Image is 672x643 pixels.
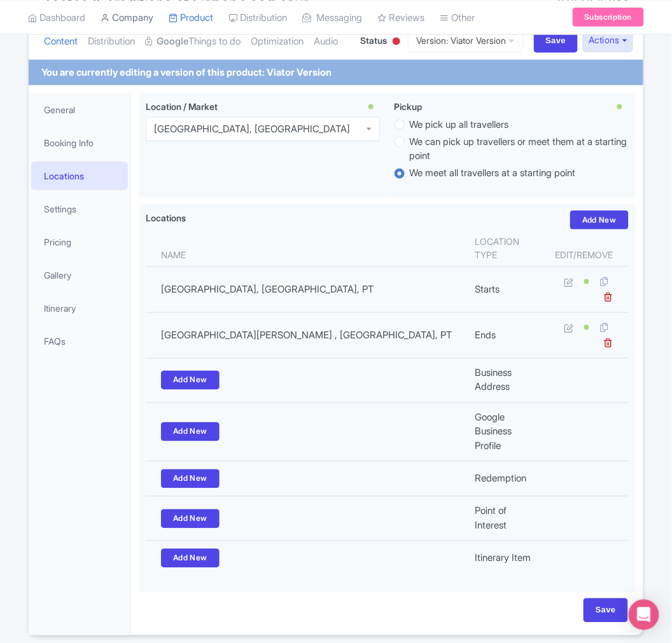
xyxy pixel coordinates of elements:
div: Open Intercom Messenger [629,600,659,630]
td: Itinerary Item [468,541,547,576]
div: You are currently editing a version of this product: Viator Version [41,66,332,80]
a: Audio [314,22,338,62]
span: Status [361,34,388,47]
span: Location / Market [146,101,218,112]
td: [GEOGRAPHIC_DATA], [GEOGRAPHIC_DATA], PT [146,267,468,313]
a: GoogleThings to do [145,22,241,62]
a: Version: Viator Version [408,28,524,53]
a: FAQs [31,327,128,356]
div: Inactive [390,32,403,52]
span: Pickup [395,101,423,112]
input: Save [534,29,578,53]
a: Add New [570,211,629,230]
label: Locations [146,211,186,225]
td: Point of Interest [468,497,547,541]
a: Settings [31,195,128,223]
td: Redemption [468,462,547,497]
a: Booking Info [31,128,128,157]
a: Subscription [573,8,644,27]
strong: Google [157,34,188,49]
a: Add New [161,549,220,568]
button: Actions [583,29,633,52]
td: Starts [468,267,547,313]
td: Business Address [468,358,547,403]
th: Edit/Remove [547,230,628,267]
a: Gallery [31,261,128,289]
label: We can pick up travellers or meet them at a starting point [410,135,629,163]
td: [GEOGRAPHIC_DATA][PERSON_NAME] , [GEOGRAPHIC_DATA], PT [146,312,468,358]
td: Ends [468,312,547,358]
a: Pricing [31,228,128,256]
td: Google Business Profile [468,403,547,462]
a: Content [44,22,78,62]
div: [GEOGRAPHIC_DATA], [GEOGRAPHIC_DATA] [154,123,350,135]
a: Add New [161,371,220,390]
a: Add New [161,509,220,529]
a: Locations [31,162,128,190]
a: Distribution [88,22,135,62]
a: Itinerary [31,294,128,322]
label: We meet all travellers at a starting point [410,166,576,181]
th: Name [146,230,468,267]
a: Add New [161,469,220,488]
label: We pick up all travellers [410,118,509,132]
a: Add New [161,422,220,441]
a: Optimization [251,22,304,62]
input: Save [584,598,628,623]
th: Location type [468,230,547,267]
a: General [31,95,128,124]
